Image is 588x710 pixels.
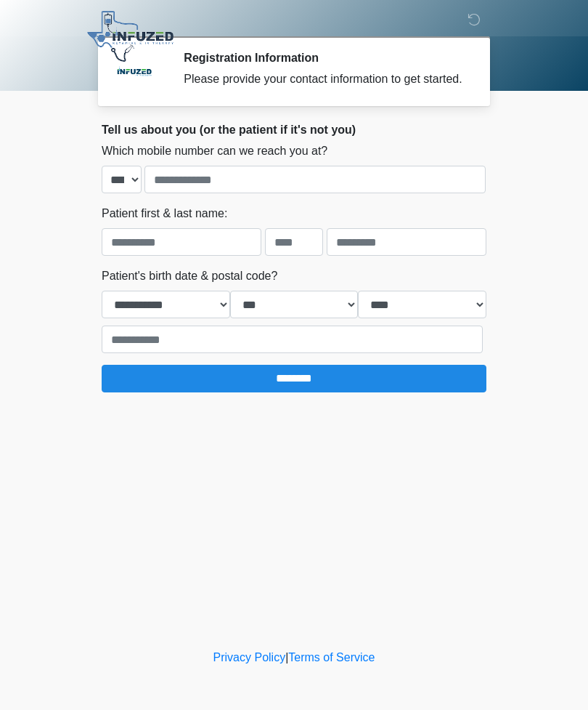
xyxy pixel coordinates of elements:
div: Please provide your contact information to get started. [184,70,465,88]
img: Infuzed IV Therapy Logo [87,11,173,62]
h2: Tell us about you (or the patient if it's not you) [102,123,486,137]
a: Terms of Service [288,651,375,663]
label: Patient first & last name: [102,205,227,222]
a: | [285,651,288,663]
label: Which mobile number can we reach you at? [102,142,327,160]
img: Agent Avatar [113,51,156,94]
label: Patient's birth date & postal code? [102,267,277,285]
a: Privacy Policy [213,651,286,663]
